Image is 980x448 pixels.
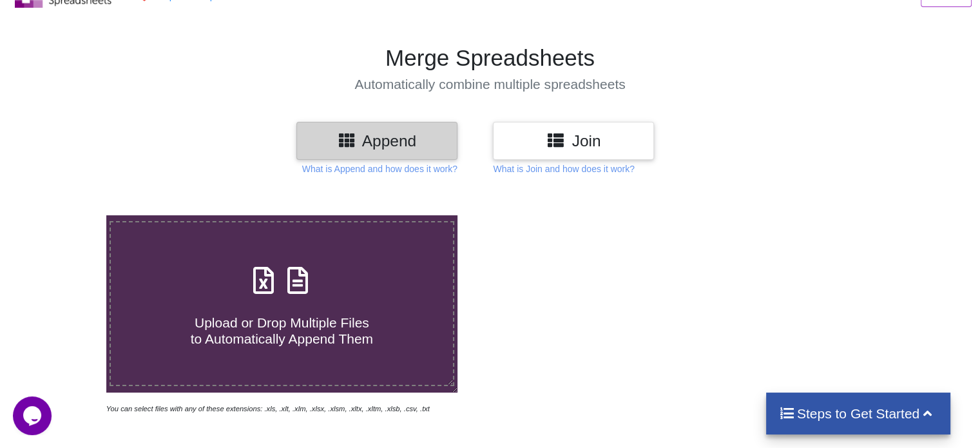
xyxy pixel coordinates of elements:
[493,162,634,175] p: What is Join and how does it work?
[306,131,448,150] h3: Append
[779,405,938,422] h4: Steps to Get Started
[106,405,430,413] i: You can select files with any of these extensions: .xls, .xlt, .xlm, .xlsx, .xlsm, .xltx, .xltm, ...
[503,131,644,150] h3: Join
[302,162,457,175] p: What is Append and how does it work?
[191,315,373,346] span: Upload or Drop Multiple Files to Automatically Append Them
[13,396,54,435] iframe: chat widget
